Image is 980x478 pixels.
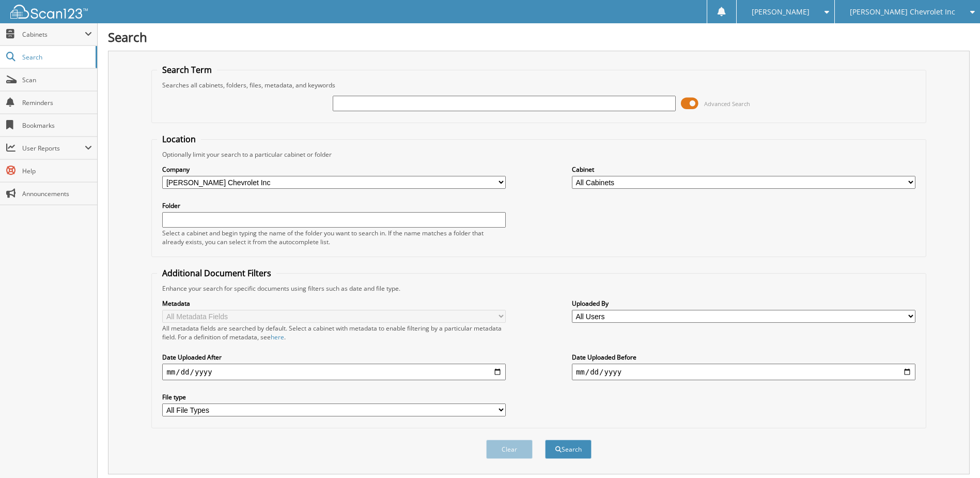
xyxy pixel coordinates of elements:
label: Date Uploaded After [162,353,506,362]
h1: Search [108,28,970,46]
div: Enhance your search for specific documents using filters such as date and file type. [157,284,920,293]
div: All metadata fields are searched by default. Select a cabinet with metadata to enable filtering b... [162,324,506,341]
legend: Additional Document Filters [157,267,276,279]
label: Folder [162,201,506,210]
div: Searches all cabinets, folders, files, metadata, and keywords [157,81,920,89]
label: Cabinet [572,165,915,174]
label: Date Uploaded Before [572,353,915,362]
span: [PERSON_NAME] Chevrolet Inc [850,9,955,15]
a: here [271,333,284,341]
span: Announcements [22,189,92,198]
label: Uploaded By [572,299,915,308]
label: Metadata [162,299,506,308]
button: Clear [486,440,533,459]
span: [PERSON_NAME] [752,9,810,15]
legend: Search Term [157,64,217,76]
span: Scan [22,76,92,84]
span: Bookmarks [22,121,92,130]
span: Cabinets [22,30,85,39]
span: User Reports [22,144,85,153]
input: start [162,364,506,380]
button: Search [545,440,592,459]
span: Advanced Search [704,100,750,108]
label: Company [162,165,506,174]
span: Search [22,53,90,62]
div: Optionally limit your search to a particular cabinet or folder [157,150,920,159]
span: Reminders [22,98,92,107]
label: File type [162,393,506,401]
div: Select a cabinet and begin typing the name of the folder you want to search in. If the name match... [162,229,506,246]
span: Help [22,167,92,175]
input: end [572,364,915,380]
legend: Location [157,133,201,145]
img: scan123-logo-white.svg [10,5,88,19]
